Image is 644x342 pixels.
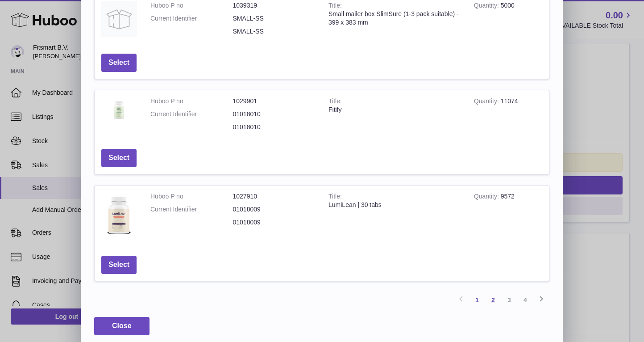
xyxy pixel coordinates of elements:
[101,1,137,37] img: Small mailer box SlimSure (1-3 pack suitable) - 399 x 383 mm
[112,322,132,329] span: Close
[150,1,233,10] dt: Huboo P no
[328,193,342,202] strong: Title
[101,97,137,122] img: Fitify
[233,205,316,214] dd: 01018009
[467,90,549,143] td: 11074
[501,292,517,308] a: 3
[233,14,316,23] dd: SMALL-SS
[233,123,316,131] dd: 01018010
[150,205,233,214] dt: Current Identifier
[474,2,501,11] strong: Quantity
[94,317,150,335] button: Close
[150,14,233,23] dt: Current Identifier
[233,1,316,10] dd: 1039319
[150,192,233,201] dt: Huboo P no
[150,97,233,106] dt: Huboo P no
[328,2,342,11] strong: Title
[328,97,342,107] strong: Title
[101,256,137,274] button: Select
[469,292,485,308] a: 1
[474,97,501,107] strong: Quantity
[233,110,316,118] dd: 01018010
[233,27,316,36] dd: SMALL-SS
[101,192,137,240] img: LumiLean | 30 tabs
[233,218,316,227] dd: 01018009
[485,292,501,308] a: 2
[233,97,316,106] dd: 1029901
[328,106,461,114] div: Fitify
[467,186,549,249] td: 9572
[150,110,233,118] dt: Current Identifier
[233,192,316,201] dd: 1027910
[517,292,533,308] a: 4
[474,193,501,202] strong: Quantity
[101,54,137,72] button: Select
[101,149,137,167] button: Select
[328,201,461,209] div: LumiLean | 30 tabs
[328,10,461,27] div: Small mailer box SlimSure (1-3 pack suitable) - 399 x 383 mm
